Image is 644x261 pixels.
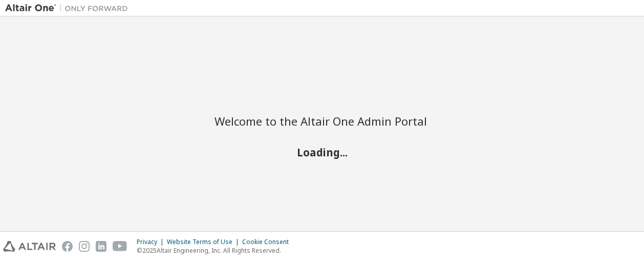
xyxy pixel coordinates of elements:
img: youtube.svg [113,241,127,252]
img: Altair One [5,3,133,13]
img: instagram.svg [79,241,90,252]
h2: Welcome to the Altair One Admin Portal [214,114,430,128]
p: © 2025 Altair Engineering, Inc. All Rights Reserved. [137,246,295,255]
img: facebook.svg [62,241,73,252]
h2: Loading... [214,145,430,158]
div: Cookie Consent [242,238,295,246]
img: linkedin.svg [96,241,106,252]
div: Privacy [137,238,167,246]
div: Website Terms of Use [167,238,242,246]
img: altair_logo.svg [3,241,56,252]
